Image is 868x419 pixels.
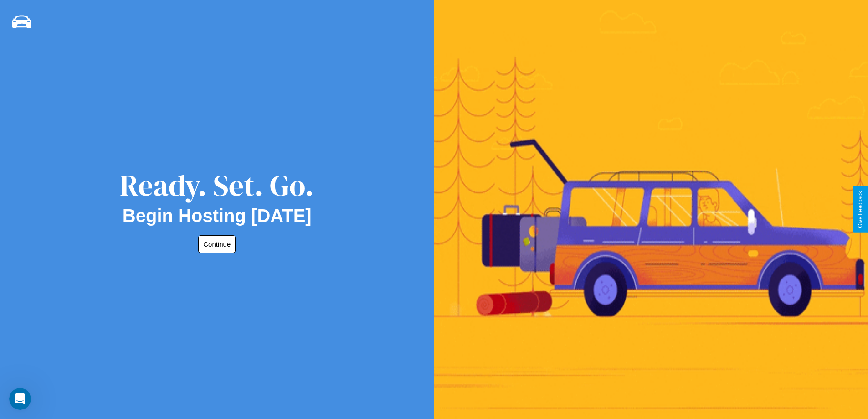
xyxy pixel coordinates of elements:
h2: Begin Hosting [DATE] [123,206,312,226]
div: Ready. Set. Go. [120,165,314,206]
div: Give Feedback [857,191,863,228]
button: Continue [198,235,236,253]
iframe: Intercom live chat [9,388,31,410]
